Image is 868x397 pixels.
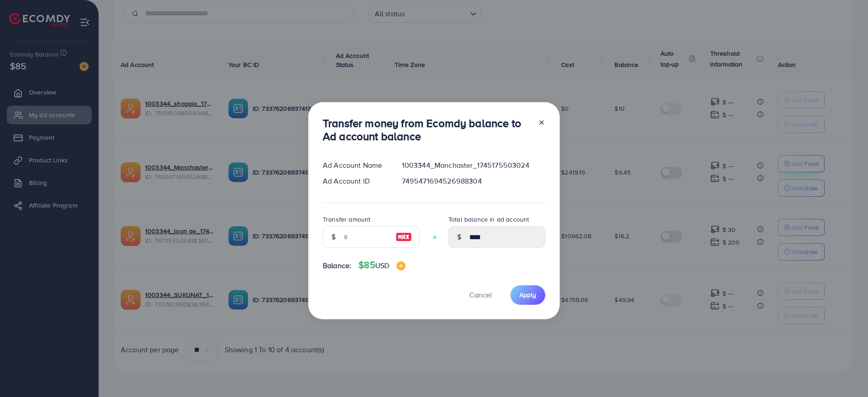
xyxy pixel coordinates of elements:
span: USD [375,260,389,270]
label: Transfer amount [323,215,370,224]
div: Ad Account ID [316,176,395,186]
span: Balance: [323,260,351,271]
button: Apply [510,285,545,305]
span: Apply [519,290,536,299]
label: Total balance in ad account [448,215,529,224]
span: Cancel [469,290,492,300]
div: 7495471694526988304 [395,176,552,186]
h4: $85 [359,260,406,271]
h3: Transfer money from Ecomdy balance to Ad account balance [323,117,531,143]
div: Ad Account Name [316,160,395,170]
img: image [396,261,406,270]
button: Cancel [458,285,503,305]
img: image [396,232,412,242]
div: 1003344_Manchaster_1745175503024 [395,160,552,170]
